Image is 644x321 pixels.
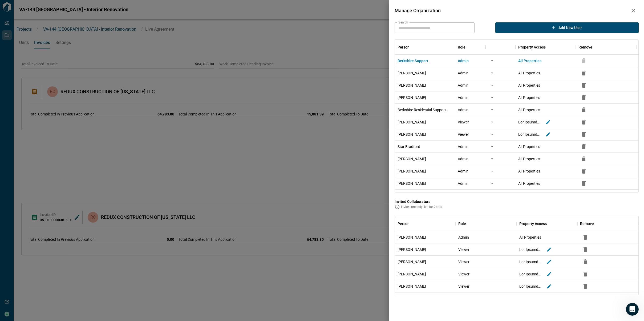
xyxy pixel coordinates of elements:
span: Admin [458,58,469,63]
div: Property Access [519,216,547,231]
button: Add new user [495,22,639,33]
button: more [488,130,496,138]
span: Viewer [458,247,469,252]
div: Person [395,216,456,231]
span: [PERSON_NAME] [398,83,426,88]
span: All Properties [518,181,540,186]
span: Add new user [558,25,582,30]
button: Sort [466,220,473,227]
span: [PERSON_NAME] [398,259,426,264]
span: Berkshire Residential Support [398,107,446,113]
span: Viewer [458,132,469,137]
span: [PERSON_NAME] [398,181,426,186]
span: [PERSON_NAME] [398,132,426,137]
span: Invited Collaborators [395,199,639,204]
div: Person [398,216,410,231]
span: [PERSON_NAME] [398,235,426,240]
div: Remove [576,40,636,55]
div: Role [455,40,485,55]
span: [PERSON_NAME] [398,156,426,162]
span: Admin [458,83,468,88]
span: Lor Ipsumdo, Sit Amet, Con Adipi Elitse Doeiusmo, Temp in Utlabore, Etdolo Magna, Ali Enimadmin, ... [518,119,541,125]
button: Sort [546,43,553,51]
button: more [488,57,496,65]
span: All Properties [518,144,540,149]
label: Search [398,20,408,25]
span: All Properties [518,156,540,162]
iframe: Intercom live chat [626,303,639,316]
span: Lor Ipsumdo, Sit Amet, Con Adipi Elitse Doeiusmo, Temp in Utlabore, Etdolo Magna, Ali Enimadmin, ... [519,247,542,252]
span: Viewer [458,271,469,277]
span: Viewer [458,259,469,264]
span: Berkshire Support [398,58,428,63]
span: All Properties [519,235,541,240]
span: All Properties [518,168,540,174]
div: Remove [580,216,594,231]
span: Admin [458,235,469,240]
div: Role [456,216,517,231]
div: Remove [577,216,638,231]
div: Property Access [517,216,578,231]
button: Sort [410,220,417,227]
span: Lor Ipsumdo, Sit Amet, Con Adipi Elitse Doeiusmo, Temp in Utlabore, Etdolo Magna, Ali Enimadmin, ... [518,132,541,137]
span: All Properties [518,83,540,88]
span: [PERSON_NAME] [398,271,426,277]
span: Invites are only live for 24hrs [401,205,442,209]
div: Property Access [516,40,576,55]
span: [PERSON_NAME] [398,95,426,100]
button: Sort [592,43,600,51]
button: Sort [465,43,473,51]
span: Admin [458,70,468,76]
button: more [488,81,496,89]
button: more [488,167,496,175]
span: [PERSON_NAME] [398,70,426,76]
span: Admin [458,144,468,149]
span: Viewer [458,284,469,289]
span: [PERSON_NAME] [398,247,426,252]
span: Admin [458,95,468,100]
button: more [488,94,496,102]
span: Admin [458,181,468,186]
span: Admin [458,107,468,113]
div: Person [398,40,410,55]
button: more [488,155,496,163]
span: Admin [458,156,468,162]
button: more [488,179,496,187]
button: Sort [410,43,417,51]
span: All Properties [518,70,540,76]
div: Role [458,216,466,231]
span: All Properties [518,58,541,63]
span: Star Bradford [398,144,420,149]
span: [PERSON_NAME] [398,168,426,174]
button: more [488,118,496,126]
button: Sort [547,220,554,227]
span: All Properties [518,107,540,113]
button: more [488,106,496,114]
div: Person [395,40,455,55]
button: more [488,69,496,77]
button: more [488,192,496,200]
button: Sort [594,220,601,227]
span: Lor Ipsumdo, Sit Amet, Con Adipi Elitse Doeiusmo, Temp in Utlabore, Etdolo Magna, Ali Enimadmin, ... [519,259,542,264]
span: Manage Organization [395,8,628,13]
span: Lor Ipsumdo, Sit Amet, Con Adipi Elitse Doeiusmo, Temp in Utlabore, Etdolo Magna, Ali Enimadmin, ... [519,284,542,289]
span: Admin [458,168,468,174]
span: Lor Ipsumdo, Sit Amet, Con Adipi Elitse Doeiusmo, Temp in Utlabore, Etdolo Magna, Ali Enimadmin, ... [519,271,542,277]
div: Property Access [518,40,546,55]
button: more [488,143,496,151]
span: [PERSON_NAME] [398,119,426,125]
div: Remove [578,40,592,55]
span: All Properties [518,95,540,100]
span: Viewer [458,119,469,125]
div: Role [458,40,465,55]
span: [PERSON_NAME] [398,284,426,289]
